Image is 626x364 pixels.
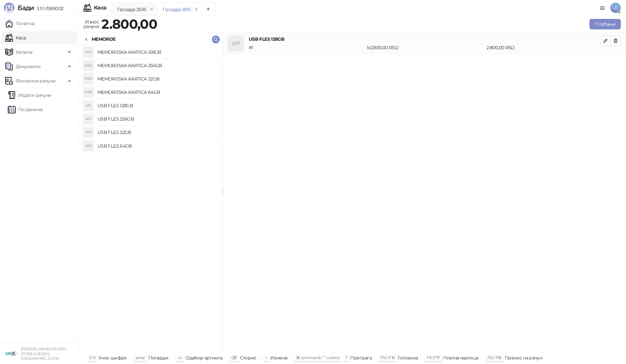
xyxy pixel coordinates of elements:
h4: USB FLES 256GB [97,114,217,124]
button: remove [192,7,201,12]
img: Logo [4,3,14,13]
span: f [346,355,347,360]
span: + [265,355,267,360]
span: F12 / F18 [487,355,501,360]
h4: MEMORIJSKA KARTICA 32GB [97,74,217,84]
span: ↑/↓ [177,355,182,360]
button: Add tab [202,3,215,16]
div: MK2 [83,60,94,71]
div: Потврди [148,354,169,362]
div: MK6 [83,87,94,97]
span: enter [136,355,145,360]
div: MK3 [83,74,94,84]
div: MEMORIJE [92,36,116,43]
div: UF2 [83,114,94,124]
a: Почетна [5,17,35,30]
h4: USB FLES 64GB [97,141,217,151]
div: Унос шифре [98,354,127,362]
div: # 1 [247,44,365,51]
strong: 2.800,00 [101,16,157,32]
span: 0-9 [89,355,95,360]
div: Пренос на рачун [505,354,542,362]
div: grid [79,46,222,351]
div: UF1 [83,100,94,111]
div: UF6 [83,141,94,151]
span: 3.11.1-f588002 [34,6,63,11]
span: ⌫ [231,355,236,360]
span: Фискални рачуни [16,74,55,87]
a: Каса [5,31,26,44]
div: Платна картица [443,354,479,362]
span: Бади [18,4,34,12]
small: [PERSON_NAME] PR SIRIX STORE & SERVIS [GEOGRAPHIC_DATA] [21,347,66,361]
a: Документација [597,3,608,13]
h4: USB FLES 128GB [249,36,600,43]
span: Каталог [16,46,33,59]
button: remove [147,7,156,12]
h4: USB FLES 128GB [97,100,217,111]
h4: USB FLES 32GB [97,127,217,138]
div: Продаја 2815 [163,6,191,13]
span: F10 / F16 [380,355,395,360]
div: Претрага [350,354,372,362]
div: Одабир артикла [186,354,222,362]
span: ⌘ command / ⌃ control [296,355,339,360]
div: Износ рачуна [82,18,100,31]
div: Каса [94,5,106,10]
a: По данима [8,103,42,116]
div: Сторно [240,354,256,362]
a: Издати рачуни [8,89,52,102]
img: 64x64-companyLogo-cb9a1907-c9b0-4601-bb5e-5084e694c383.png [5,347,18,360]
div: 1 x 2.800,00 RSD [365,44,485,51]
span: F11 / F17 [427,355,440,360]
div: UF1 [228,36,244,51]
div: UF3 [83,127,94,138]
div: 2.800,00 RSD [485,44,602,51]
button: Плаћање [589,19,621,29]
div: Готовина [398,354,418,362]
h4: MEMORIJSKA KARTICA 64GB [97,87,217,97]
div: MK1 [83,47,94,57]
span: UĆ [610,3,621,13]
div: Измена [270,354,287,362]
span: Документи [16,60,40,73]
h4: MEMORIJSKA KARTICA 256GB [97,60,217,71]
div: Продаја 2595 [117,6,146,13]
h4: MEMORIJSKA KARTICA 128GB [97,47,217,57]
